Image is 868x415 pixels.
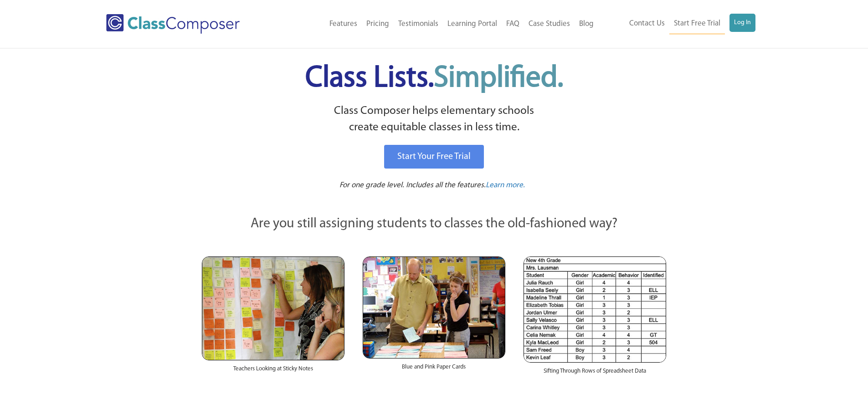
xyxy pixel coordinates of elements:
span: For one grade level. Includes all the features. [339,181,486,189]
a: Start Your Free Trial [384,145,484,169]
nav: Header Menu [598,14,755,34]
div: Blue and Pink Paper Cards [363,359,505,380]
a: Features [325,14,362,34]
span: Class Lists. [305,64,563,93]
div: Teachers Looking at Sticky Notes [202,360,344,382]
span: Simplified. [434,64,563,93]
div: Sifting Through Rows of Spreadsheet Data [524,363,666,384]
a: Pricing [362,14,394,34]
a: Learn more. [486,180,525,191]
a: Testimonials [394,14,443,34]
img: Blue and Pink Paper Cards [363,256,505,358]
a: Learning Portal [443,14,502,34]
span: Learn more. [486,181,525,189]
img: Class Composer [106,14,240,34]
a: FAQ [502,14,524,34]
a: Start Free Trial [669,14,725,34]
a: Contact Us [625,14,669,34]
a: Blog [575,14,598,34]
a: Log In [729,14,755,32]
span: Start Your Free Trial [397,152,471,161]
img: Teachers Looking at Sticky Notes [202,256,344,360]
nav: Header Menu [277,14,598,34]
a: Case Studies [524,14,575,34]
p: Class Composer helps elementary schools create equitable classes in less time. [200,103,668,136]
p: Are you still assigning students to classes the old-fashioned way? [202,214,667,234]
img: Spreadsheets [524,256,666,363]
